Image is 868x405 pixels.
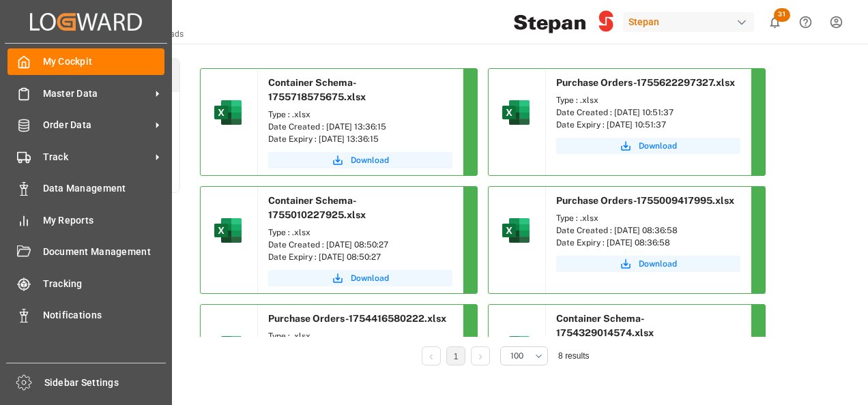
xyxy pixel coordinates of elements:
div: Type : .xlsx [268,330,452,342]
a: My Reports [8,207,164,233]
img: microsoft-excel-2019--v1.png [500,96,532,129]
span: My Cockpit [43,55,165,69]
button: Stepan [623,9,759,35]
button: Download [556,256,740,272]
a: 1 [454,352,459,361]
span: Track [43,150,151,164]
a: Data Management [8,175,164,202]
div: Date Created : [DATE] 08:36:58 [556,224,740,237]
div: Date Expiry : [DATE] 08:50:27 [268,251,452,263]
div: Stepan [623,12,754,32]
div: Type : .xlsx [556,212,740,224]
li: 1 [446,346,465,365]
span: Download [351,154,389,166]
div: Date Created : [DATE] 13:36:15 [268,121,452,133]
a: Tracking [8,270,164,297]
span: 8 results [558,351,589,361]
div: Type : .xlsx [268,108,452,121]
img: microsoft-excel-2019--v1.png [500,332,532,365]
a: My Cockpit [8,48,164,75]
li: Previous Page [422,346,441,365]
div: Date Created : [DATE] 08:50:27 [268,239,452,251]
span: Data Management [43,181,165,196]
button: show 31 new notifications [759,7,790,37]
span: Purchase Orders-1755622297327.xlsx [556,77,735,88]
a: Document Management [8,239,164,265]
span: Download [639,258,677,270]
a: Notifications [8,302,164,329]
span: Order Data [43,118,151,132]
span: Tracking [43,277,165,291]
div: Date Created : [DATE] 10:51:37 [556,106,740,119]
div: Date Expiry : [DATE] 10:51:37 [556,119,740,131]
span: Download [639,140,677,152]
span: Purchase Orders-1755009417995.xlsx [556,195,734,206]
img: microsoft-excel-2019--v1.png [500,214,532,247]
span: Container Schema-1755718575675.xlsx [268,77,366,102]
li: Next Page [471,346,490,365]
span: Purchase Orders-1754416580222.xlsx [268,313,446,324]
span: Download [351,272,389,284]
div: Date Expiry : [DATE] 13:36:15 [268,133,452,145]
button: open menu [500,346,548,365]
button: Download [268,152,452,168]
span: Sidebar Settings [44,376,167,390]
button: Download [556,138,740,154]
img: microsoft-excel-2019--v1.png [212,214,244,247]
img: microsoft-excel-2019--v1.png [212,96,244,129]
span: Notifications [43,308,165,322]
button: Help Center [790,7,821,37]
span: 31 [774,8,790,22]
span: Document Management [43,245,165,259]
span: Master Data [43,87,151,101]
div: Type : .xlsx [556,94,740,106]
span: 100 [510,350,523,362]
img: microsoft-excel-2019--v1.png [212,332,244,365]
div: Type : .xlsx [268,226,452,239]
span: Container Schema-1754329014574.xlsx [556,313,654,338]
img: Stepan_Company_logo.svg.png_1713531530.png [514,10,613,34]
div: Date Expiry : [DATE] 08:36:58 [556,237,740,249]
span: Container Schema-1755010227925.xlsx [268,195,366,220]
span: My Reports [43,213,165,228]
button: Download [268,270,452,286]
